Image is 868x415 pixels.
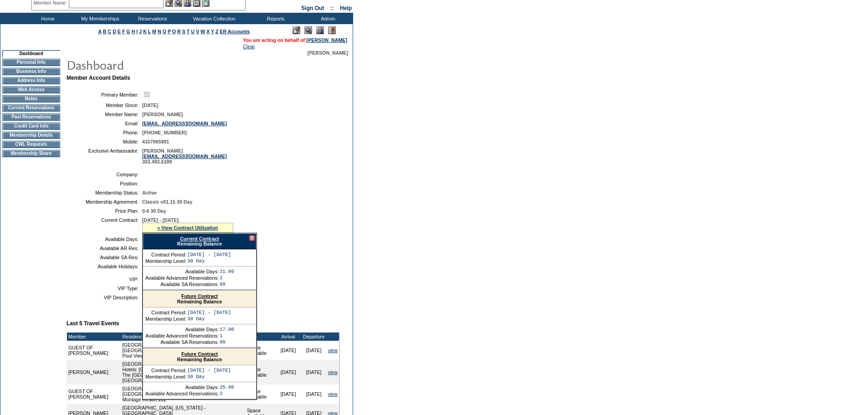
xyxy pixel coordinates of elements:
[142,208,166,214] span: 0-0 30 Day
[70,102,139,108] td: Member Since:
[246,341,276,360] td: Space Available
[103,29,107,34] a: B
[301,360,327,384] td: [DATE]
[2,77,60,84] td: Address Info
[248,13,301,24] td: Reports
[2,59,60,66] td: Personal Info
[70,208,139,214] td: Price Plan:
[143,348,256,365] div: Remaining Balance
[70,121,139,126] td: Email:
[211,29,214,34] a: Y
[220,339,234,345] td: 98
[70,172,139,177] td: Company:
[145,316,186,322] td: Membership Level:
[145,374,186,379] td: Membership Level:
[216,29,219,34] a: Z
[2,50,60,57] td: Dashboard
[243,44,255,49] a: Clear
[187,258,231,264] td: 30 Day
[145,368,186,373] td: Contract Period:
[181,351,218,357] a: Future Contract
[136,29,138,34] a: I
[2,113,60,121] td: Past Reservations
[66,56,248,74] img: pgTtlDashboard.gif
[142,217,179,223] span: [DATE] - [DATE]
[340,5,352,11] a: Help
[67,320,119,327] b: Last 5 Travel Events
[246,333,276,341] td: Type
[121,333,246,341] td: Residence
[70,90,139,99] td: Primary Member:
[276,360,301,384] td: [DATE]
[67,360,121,384] td: [PERSON_NAME]
[301,341,327,360] td: [DATE]
[304,26,312,34] img: View Mode
[200,29,205,34] a: W
[2,141,60,148] td: CWL Requests
[301,5,324,11] a: Sign Out
[220,29,250,34] a: ER Accounts
[330,5,334,11] span: ::
[206,29,210,34] a: X
[67,75,130,81] b: Member Account Details
[122,29,125,34] a: F
[276,333,301,341] td: Arrival
[67,333,121,341] td: Member
[187,310,231,315] td: [DATE] - [DATE]
[145,282,219,287] td: Available SA Reservations:
[196,29,199,34] a: V
[142,190,157,195] span: Active
[220,391,234,396] td: 2
[70,139,139,144] td: Mobile:
[121,384,246,404] td: [GEOGRAPHIC_DATA], [US_STATE] - [GEOGRAPHIC_DATA] Montage Resort 282
[98,29,102,34] a: A
[328,391,338,397] a: view
[142,121,227,126] a: [EMAIL_ADDRESS][DOMAIN_NAME]
[2,68,60,75] td: Business Info
[142,148,227,164] span: [PERSON_NAME] 303.493.6189
[301,384,327,404] td: [DATE]
[145,310,186,315] td: Contract Period:
[187,29,190,34] a: T
[145,258,186,264] td: Membership Level:
[187,252,231,257] td: [DATE] - [DATE]
[145,333,219,338] td: Available Advanced Reservations:
[308,50,348,56] span: [PERSON_NAME]
[70,148,139,164] td: Exclusive Ambassador:
[145,391,219,396] td: Available Advanced Reservations:
[182,29,185,34] a: S
[70,264,139,269] td: Available Holidays:
[132,29,135,34] a: H
[220,269,234,274] td: 21.00
[145,275,219,281] td: Available Advanced Reservations:
[21,13,73,24] td: Home
[177,29,181,34] a: R
[145,384,219,390] td: Available Days:
[2,95,60,102] td: Notes
[2,150,60,157] td: Membership Share
[70,236,139,242] td: Available Days:
[307,37,347,43] a: [PERSON_NAME]
[70,190,139,195] td: Membership Status:
[220,282,234,287] td: 99
[145,327,219,332] td: Available Days:
[276,384,301,404] td: [DATE]
[220,384,234,390] td: 25.00
[113,29,116,34] a: D
[220,327,234,332] td: 17.00
[163,29,166,34] a: O
[143,233,257,249] div: Remaining Balance
[142,139,169,144] span: 4157065901
[121,360,246,384] td: [GEOGRAPHIC_DATA], [US_STATE] - The Peninsula Hotels: [GEOGRAPHIC_DATA], [US_STATE] The [GEOGRAPH...
[145,269,219,274] td: Available Days:
[172,29,176,34] a: Q
[220,275,234,281] td: 1
[108,29,111,34] a: C
[142,199,192,205] span: Classic v01.15 30 Day
[70,181,139,186] td: Position:
[118,29,121,34] a: E
[70,255,139,260] td: Available SA Res:
[70,295,139,300] td: VIP Description:
[126,29,130,34] a: G
[2,104,60,112] td: Current Reservations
